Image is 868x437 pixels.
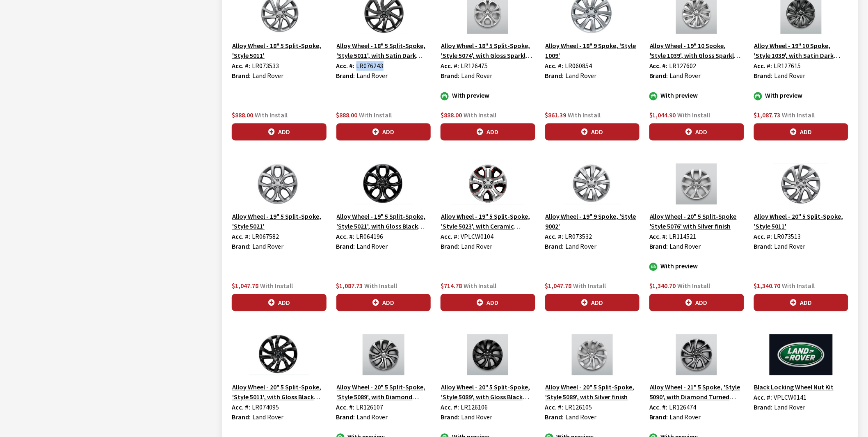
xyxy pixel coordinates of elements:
label: Brand: [441,71,459,80]
img: Image for Alloy Wheel - 20&quot; 5 Split-Spoke, &#39;Style 5011&#39; [754,163,849,204]
span: $888.00 [232,111,253,119]
span: LR114521 [669,232,697,240]
button: Alloy Wheel - 19" 5 Split-Spoke, 'Style 5023', with Ceramic Polished finish and Red Pinstripe [441,211,535,231]
div: With preview [441,90,535,100]
span: $861.39 [545,111,566,119]
label: Brand: [336,241,355,251]
label: Brand: [545,241,564,251]
button: Alloy Wheel - 20" 5 Split-Spoke, 'Style 5089', with Gloss Black finish [441,382,535,402]
span: Land Rover [357,242,388,250]
span: With Install [678,281,710,290]
img: Image for Alloy Wheel - 20&quot; 5 Split-Spoke, &#39;Style 5089&#39;, with Silver finish [545,334,640,375]
span: $1,087.73 [754,111,781,119]
button: Add [441,294,535,311]
button: Alloy Wheel - 18" 9 Spoke, 'Style 1009' [545,40,640,61]
span: Land Rover [774,403,806,411]
button: Alloy Wheel - 19" 10 Spoke, 'Style 1039', with Gloss Sparkle Silver finish [649,40,744,61]
span: Land Rover [252,413,283,421]
button: Alloy Wheel - 21" 5 Spoke, 'Style 5090', with Diamond Turned finish [649,382,744,402]
img: Image for Alloy Wheel - 20&quot; 5 Split-Spoke, &#39;Style 5011&#39;, with Gloss Black finish [232,334,327,375]
button: Add [336,123,431,140]
span: Land Rover [566,71,597,80]
label: Brand: [754,71,773,80]
img: Image for Alloy Wheel - 19&quot; 5 Split-Spoke, &#39;Style 5021&#39;, with Gloss Black finish [336,163,431,204]
span: $1,047.78 [232,281,258,290]
span: Land Rover [461,242,492,250]
button: Black Locking Wheel Nut Kit [754,382,834,392]
span: With Install [365,281,397,290]
label: Acc. #: [336,231,355,241]
label: Brand: [232,241,251,251]
label: Acc. #: [441,231,459,241]
span: Land Rover [774,71,806,80]
label: Acc. #: [649,231,668,241]
label: Brand: [754,241,773,251]
img: Image for Alloy Wheel - 19&quot; 9 Spoke, &#39;Style 9002&#39; [545,163,640,204]
button: Alloy Wheel - 20" 5 Split-Spoke, 'Style 5089', with Diamond Turned finish [336,382,431,402]
span: LR074095 [252,403,279,411]
img: Image for Alloy Wheel - 21&quot; 5 Spoke, &#39;Style 5090&#39;, with Diamond Turned finish [649,334,744,375]
span: Land Rover [566,413,597,421]
button: Alloy Wheel - 19" 10 Spoke, 'Style 1039', with Satin Dark Grey finish [754,40,849,61]
button: Add [649,294,744,311]
span: VPLCW0141 [774,393,807,401]
span: With Install [782,281,815,290]
span: LR067582 [252,232,279,240]
img: Image for Alloy Wheel - 20&quot; 5 Split-Spoke &#39;Style 5076&#39; with Silver finish [649,163,744,204]
span: With Install [782,111,815,119]
span: Land Rover [252,242,283,250]
span: LR064196 [356,232,384,240]
span: Land Rover [670,413,701,421]
img: Image for Alloy Wheel - 20&quot; 5 Split-Spoke, &#39;Style 5089&#39;, with Diamond Turned finish [336,334,431,375]
span: $1,044.90 [649,111,676,119]
span: LR076243 [356,62,384,70]
label: Brand: [545,71,564,80]
label: Acc. #: [232,402,250,412]
button: Add [232,294,327,311]
span: Land Rover [461,71,492,80]
span: $1,087.73 [336,281,363,290]
span: Land Rover [357,71,388,80]
span: LR126475 [461,62,488,70]
button: Alloy Wheel - 18" 5 Split-Spoke, 'Style 5011' [232,40,327,61]
span: $888.00 [441,111,462,119]
button: Alloy Wheel - 20" 5 Split-Spoke, 'Style 5011', with Gloss Black finish [232,382,327,402]
label: Acc. #: [441,61,459,71]
label: Acc. #: [441,402,459,412]
label: Brand: [336,412,355,422]
span: With Install [568,111,601,119]
span: LR127615 [774,62,801,70]
label: Brand: [441,241,459,251]
button: Add [336,294,431,311]
label: Brand: [441,412,459,422]
label: Acc. #: [545,61,564,71]
label: Acc. #: [649,61,668,71]
label: Brand: [232,71,251,80]
button: Alloy Wheel - 19" 5 Split-Spoke, 'Style 5021' [232,211,327,231]
div: With preview [649,261,744,271]
label: Brand: [232,412,251,422]
span: With Install [678,111,710,119]
button: Add [545,123,640,140]
button: Alloy Wheel - 20" 5 Split-Spoke, 'Style 5011' [754,211,849,231]
span: $1,340.70 [754,281,781,290]
button: Alloy Wheel - 18" 5 Split-Spoke, 'Style 5011', with Satin Dark Grey finish [336,40,431,61]
span: $714.78 [441,281,462,290]
span: VPLCW0104 [461,232,493,240]
label: Acc. #: [336,402,355,412]
img: Image for Alloy Wheel - 20&quot; 5 Split-Spoke, &#39;Style 5089&#39;, with Gloss Black finish [441,334,535,375]
span: Land Rover [566,242,597,250]
button: Add [754,294,849,311]
button: Alloy Wheel - 19" 5 Split-Spoke, 'Style 5021', with Gloss Black finish [336,211,431,231]
img: Image for Alloy Wheel - 19&quot; 5 Split-Spoke, &#39;Style 5021&#39; [232,163,327,204]
span: With Install [464,281,496,290]
label: Acc. #: [545,402,564,412]
button: Add [232,123,327,140]
label: Acc. #: [545,231,564,241]
span: Land Rover [357,413,388,421]
label: Acc. #: [232,231,250,241]
span: LR126107 [356,403,384,411]
img: Image for Black Locking Wheel Nut Kit [754,334,849,375]
span: Land Rover [461,413,492,421]
span: With Install [464,111,496,119]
